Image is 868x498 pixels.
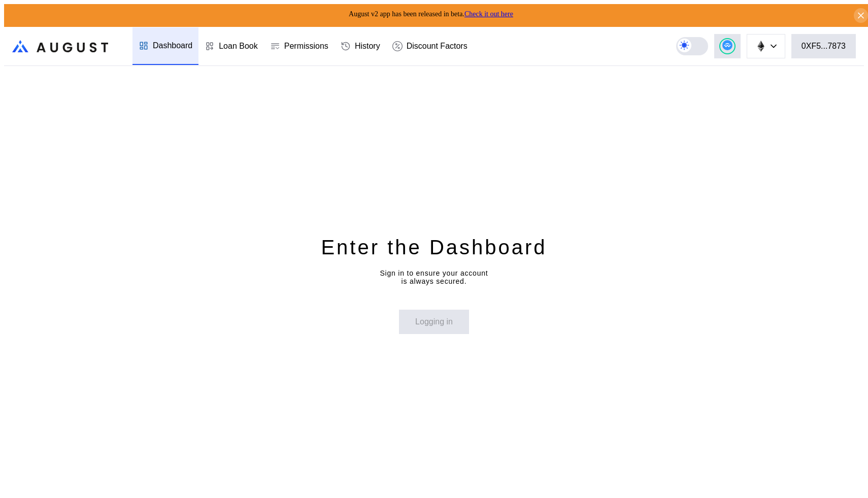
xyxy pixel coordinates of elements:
img: chain logo [755,41,766,52]
button: Logging in [399,310,469,334]
a: History [335,27,386,65]
div: Loan Book [219,42,258,51]
a: Check it out here [464,10,513,18]
div: Sign in to ensure your account is always secured. [380,269,488,285]
div: Dashboard [153,41,192,50]
a: Loan Book [198,27,264,65]
a: Dashboard [132,27,198,65]
span: August v2 app has been released in beta. [349,10,513,18]
a: Permissions [264,27,335,65]
div: 0XF5...7873 [802,42,846,51]
div: Permissions [284,42,328,51]
a: Discount Factors [386,27,474,65]
div: Enter the Dashboard [321,234,547,260]
div: History [355,42,380,51]
button: chain logo [747,34,785,58]
button: 0XF5...7873 [791,34,856,58]
div: Discount Factors [407,42,468,51]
